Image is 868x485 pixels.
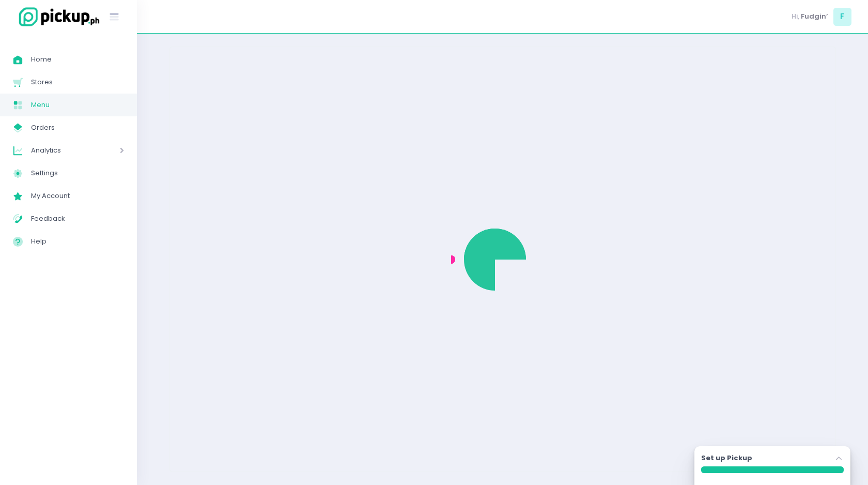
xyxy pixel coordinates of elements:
[13,6,101,28] img: logo
[801,11,828,22] span: Fudgin’
[792,11,799,22] span: Hi,
[31,212,124,225] span: Feedback
[31,75,124,89] span: Stores
[31,166,124,180] span: Settings
[701,453,752,463] label: Set up Pickup
[31,189,124,203] span: My Account
[31,235,124,248] span: Help
[31,98,124,112] span: Menu
[31,121,124,134] span: Orders
[833,8,851,26] span: F
[31,144,90,157] span: Analytics
[31,53,124,66] span: Home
